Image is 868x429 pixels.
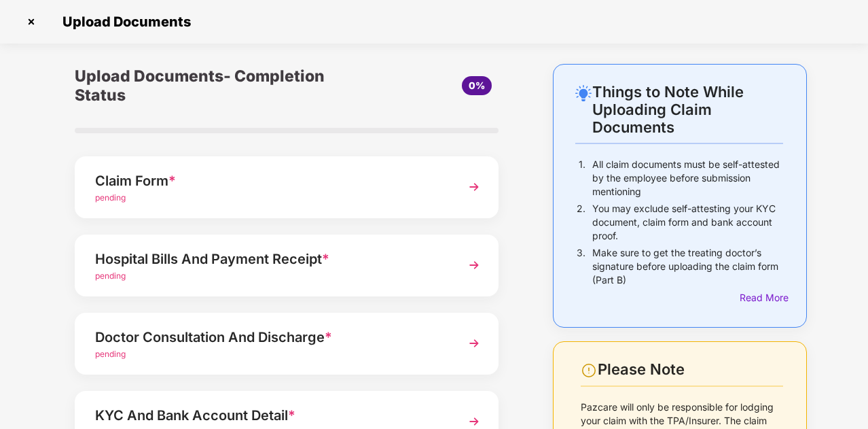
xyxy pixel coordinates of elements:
img: svg+xml;base64,PHN2ZyBpZD0iV2FybmluZ18tXzI0eDI0IiBkYXRhLW5hbWU9Ildhcm5pbmcgLSAyNHgyNCIgeG1sbnM9Im... [581,362,597,379]
img: svg+xml;base64,PHN2ZyBpZD0iTmV4dCIgeG1sbnM9Imh0dHA6Ly93d3cudzMub3JnLzIwMDAvc3ZnIiB3aWR0aD0iMzYiIG... [462,253,486,277]
div: Please Note [598,360,783,379]
div: Things to Note While Uploading Claim Documents [592,83,783,136]
div: Claim Form [95,170,446,192]
div: KYC And Bank Account Detail [95,405,446,426]
p: 1. [579,158,585,199]
span: 0% [469,80,485,91]
p: You may exclude self-attesting your KYC document, claim form and bank account proof. [592,202,783,243]
span: pending [95,271,126,281]
div: Hospital Bills And Payment Receipt [95,248,446,270]
div: Doctor Consultation And Discharge [95,326,446,348]
img: svg+xml;base64,PHN2ZyBpZD0iTmV4dCIgeG1sbnM9Imh0dHA6Ly93d3cudzMub3JnLzIwMDAvc3ZnIiB3aWR0aD0iMzYiIG... [462,331,486,356]
span: Upload Documents [49,14,198,30]
div: Read More [740,290,783,305]
p: 3. [577,246,585,287]
p: Make sure to get the treating doctor’s signature before uploading the claim form (Part B) [592,246,783,287]
img: svg+xml;base64,PHN2ZyB4bWxucz0iaHR0cDovL3d3dy53My5vcmcvMjAwMC9zdmciIHdpZHRoPSIyNC4wOTMiIGhlaWdodD... [575,85,592,101]
p: All claim documents must be self-attested by the employee before submission mentioning [592,158,783,199]
span: pending [95,192,126,203]
img: svg+xml;base64,PHN2ZyBpZD0iTmV4dCIgeG1sbnM9Imh0dHA6Ly93d3cudzMub3JnLzIwMDAvc3ZnIiB3aWR0aD0iMzYiIG... [462,175,486,199]
p: 2. [577,202,585,243]
img: svg+xml;base64,PHN2ZyBpZD0iQ3Jvc3MtMzJ4MzIiIHhtbG5zPSJodHRwOi8vd3d3LnczLm9yZy8yMDAwL3N2ZyIgd2lkdG... [20,11,42,33]
div: Upload Documents- Completion Status [75,64,357,107]
span: pending [95,349,126,359]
